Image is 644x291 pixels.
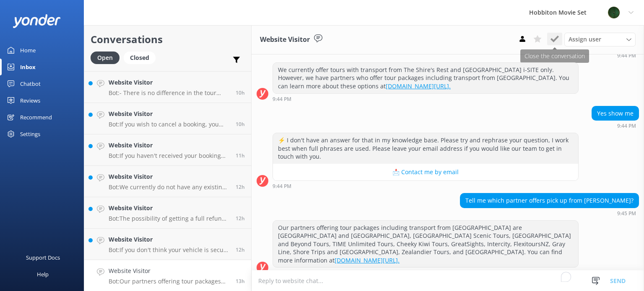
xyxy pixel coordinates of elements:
strong: 9:44 PM [617,53,636,58]
div: Sep 06 2025 09:44pm (UTC +12:00) Pacific/Auckland [439,52,639,58]
p: Bot: If you haven't received your booking confirmation, please check your Junk Mail folder first.... [109,152,229,160]
div: Sep 06 2025 09:44pm (UTC +12:00) Pacific/Auckland [592,123,639,129]
div: Inbox [20,59,36,75]
span: Assign user [569,35,601,44]
span: Sep 06 2025 10:08pm (UTC +12:00) Pacific/Auckland [236,246,245,253]
span: Sep 06 2025 09:45pm (UTC +12:00) Pacific/Auckland [236,278,245,285]
a: Website VisitorBot:We currently do not have any existing promo codes.12h [84,166,251,197]
h3: Website Visitor [260,34,310,45]
a: Website VisitorBot:The possibility of getting a full refund depends on the type of tour you have ... [84,197,251,229]
span: Sep 06 2025 10:31pm (UTC +12:00) Pacific/Auckland [236,215,245,222]
a: [DOMAIN_NAME][URL]. [386,82,451,90]
div: Support Docs [26,249,60,266]
p: Bot: If you don't think your vehicle is secure enough to store your luggage, Hobbiton has storage... [109,246,229,254]
strong: 9:44 PM [273,184,291,189]
h4: Website Visitor [109,203,229,213]
h4: Website Visitor [109,266,229,276]
a: Website VisitorBot:- There is no difference in the tour itself once you arrive at [GEOGRAPHIC_DAT... [84,72,251,103]
h4: Website Visitor [109,109,229,118]
div: Recommend [20,109,52,126]
div: ⚡ I don't have an answer for that in my knowledge base. Please try and rephrase your question, I ... [273,133,578,164]
h4: Website Visitor [109,141,229,150]
div: Closed [124,52,156,64]
a: Website VisitorBot:If you don't think your vehicle is secure enough to store your luggage, Hobbit... [84,229,251,260]
p: Bot: - There is no difference in the tour itself once you arrive at [GEOGRAPHIC_DATA] Movie Set. ... [109,89,229,97]
span: Sep 07 2025 12:25am (UTC +12:00) Pacific/Auckland [236,121,245,128]
img: 34-1625720359.png [608,6,620,19]
h4: Website Visitor [109,235,229,244]
a: Website VisitorBot:If you wish to cancel a booking, you can contact our reservations team via pho... [84,103,251,134]
div: Reviews [20,92,40,109]
p: Bot: The possibility of getting a full refund depends on the type of tour you have booked and the... [109,215,229,222]
a: Website VisitorBot:If you haven't received your booking confirmation, please check your Junk Mail... [84,134,251,166]
span: Sep 07 2025 12:55am (UTC +12:00) Pacific/Auckland [236,89,245,96]
a: Open [91,53,124,62]
p: Bot: We currently do not have any existing promo codes. [109,183,229,191]
p: Bot: Our partners offering tour packages including transport from [GEOGRAPHIC_DATA] are [GEOGRAPH... [109,278,229,285]
div: Open [91,52,119,64]
span: Sep 06 2025 11:06pm (UTC +12:00) Pacific/Auckland [236,183,245,191]
h4: Website Visitor [109,172,229,181]
div: Our partners offering tour packages including transport from [GEOGRAPHIC_DATA] are [GEOGRAPHIC_DA... [273,221,578,268]
span: Sep 07 2025 12:01am (UTC +12:00) Pacific/Auckland [236,152,245,159]
div: Settings [20,126,40,142]
div: Home [20,42,36,59]
a: Closed [124,53,160,62]
div: Sep 06 2025 09:45pm (UTC +12:00) Pacific/Auckland [460,210,639,216]
strong: 9:45 PM [617,211,636,216]
div: Chatbot [20,75,41,92]
img: yonder-white-logo.png [13,14,61,28]
div: Assign User [564,33,636,46]
strong: 9:44 PM [273,97,291,102]
p: Bot: If you wish to cancel a booking, you can contact our reservations team via phone at [PHONE_N... [109,121,229,128]
div: Yes show me [592,106,639,121]
div: We currently offer tours with transport from The Shire's Rest and [GEOGRAPHIC_DATA] i-SITE only. ... [273,63,578,93]
div: Sep 06 2025 09:44pm (UTC +12:00) Pacific/Auckland [273,183,579,189]
strong: 9:44 PM [617,124,636,129]
h2: Conversations [91,31,245,47]
a: [DOMAIN_NAME][URL]. [335,256,400,264]
textarea: To enrich screen reader interactions, please activate Accessibility in Grammarly extension settings [252,270,644,291]
div: Sep 06 2025 09:44pm (UTC +12:00) Pacific/Auckland [273,96,579,102]
div: Help [37,266,49,283]
button: 📩 Contact me by email [273,164,578,180]
div: Tell me which partner offers pick up from [PERSON_NAME]? [460,193,639,208]
h4: Website Visitor [109,78,229,87]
